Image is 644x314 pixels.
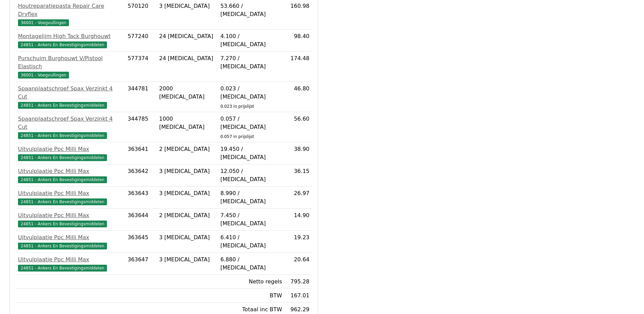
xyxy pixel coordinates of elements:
a: Uitvulplaatje Ppc Milli Max24851 - Ankers En Bevestigingsmiddelen [18,256,122,272]
div: 19.450 / [MEDICAL_DATA] [220,145,282,161]
div: Uitvulplaatje Ppc Milli Max [18,167,122,175]
div: 6.880 / [MEDICAL_DATA] [220,256,282,272]
td: 38.90 [285,142,312,164]
div: Montagelijm High Tack Burghouwt [18,32,122,40]
td: 363647 [125,253,157,275]
a: Uitvulplaatje Ppc Milli Max24851 - Ankers En Bevestigingsmiddelen [18,167,122,184]
div: Uitvulplaatje Ppc Milli Max [18,145,122,153]
span: 36001 - Voegvullingen [18,72,69,78]
td: 46.80 [285,82,312,112]
a: Spaanplaatschroef Spax Verzinkt 4 Cut24851 - Ankers En Bevestigingsmiddelen [18,85,122,109]
span: 24851 - Ankers En Bevestigingsmiddelen [18,41,107,48]
td: 26.97 [285,187,312,209]
a: Uitvulplaatje Ppc Milli Max24851 - Ankers En Bevestigingsmiddelen [18,189,122,206]
div: 7.450 / [MEDICAL_DATA] [220,211,282,228]
span: 24851 - Ankers En Bevestigingsmiddelen [18,243,107,249]
td: BTW [218,289,285,303]
td: 363641 [125,142,157,164]
div: Uitvulplaatje Ppc Milli Max [18,256,122,264]
div: 2000 [MEDICAL_DATA] [159,85,215,101]
span: 24851 - Ankers En Bevestigingsmiddelen [18,154,107,161]
td: 344781 [125,82,157,112]
a: Uitvulplaatje Ppc Milli Max24851 - Ankers En Bevestigingsmiddelen [18,233,122,250]
td: 174.48 [285,52,312,82]
td: 577240 [125,30,157,52]
span: 24851 - Ankers En Bevestigingsmiddelen [18,132,107,139]
td: 363642 [125,164,157,187]
div: 8.990 / [MEDICAL_DATA] [220,189,282,206]
span: 24851 - Ankers En Bevestigingsmiddelen [18,176,107,183]
div: 4.100 / [MEDICAL_DATA] [220,32,282,49]
a: Spaanplaatschroef Spax Verzinkt 4 Cut24851 - Ankers En Bevestigingsmiddelen [18,115,122,139]
a: Uitvulplaatje Ppc Milli Max24851 - Ankers En Bevestigingsmiddelen [18,211,122,228]
td: Netto regels [218,275,285,289]
td: 20.64 [285,253,312,275]
td: 344785 [125,112,157,142]
div: 3 [MEDICAL_DATA] [159,256,215,264]
a: Purschuim Burghouwt V/Pistool Elastisch36001 - Voegvullingen [18,54,122,79]
div: 0.057 / [MEDICAL_DATA] [220,115,282,131]
div: 3 [MEDICAL_DATA] [159,2,215,10]
div: Uitvulplaatje Ppc Milli Max [18,233,122,242]
td: 795.28 [285,275,312,289]
sub: 0.057 in prijslijst [220,134,254,139]
td: 363643 [125,187,157,209]
div: 24 [MEDICAL_DATA] [159,54,215,63]
div: 0.023 / [MEDICAL_DATA] [220,85,282,101]
td: 363645 [125,231,157,253]
td: 14.90 [285,209,312,231]
td: 36.15 [285,164,312,187]
div: 24 [MEDICAL_DATA] [159,32,215,40]
td: 363644 [125,209,157,231]
div: 1000 [MEDICAL_DATA] [159,115,215,131]
div: 7.270 / [MEDICAL_DATA] [220,54,282,71]
td: 19.23 [285,231,312,253]
div: Spaanplaatschroef Spax Verzinkt 4 Cut [18,85,122,101]
span: 24851 - Ankers En Bevestigingsmiddelen [18,221,107,227]
div: Uitvulplaatje Ppc Milli Max [18,189,122,197]
div: 2 [MEDICAL_DATA] [159,145,215,153]
span: 24851 - Ankers En Bevestigingsmiddelen [18,198,107,205]
div: 6.410 / [MEDICAL_DATA] [220,233,282,250]
td: 577374 [125,52,157,82]
td: 56.60 [285,112,312,142]
span: 36001 - Voegvullingen [18,19,69,26]
td: 98.40 [285,30,312,52]
td: 167.01 [285,289,312,303]
span: 24851 - Ankers En Bevestigingsmiddelen [18,265,107,272]
div: 53.660 / [MEDICAL_DATA] [220,2,282,18]
div: 2 [MEDICAL_DATA] [159,211,215,220]
div: Spaanplaatschroef Spax Verzinkt 4 Cut [18,115,122,131]
div: 3 [MEDICAL_DATA] [159,189,215,197]
span: 24851 - Ankers En Bevestigingsmiddelen [18,102,107,109]
div: 12.050 / [MEDICAL_DATA] [220,167,282,184]
a: Montagelijm High Tack Burghouwt24851 - Ankers En Bevestigingsmiddelen [18,32,122,49]
a: Uitvulplaatje Ppc Milli Max24851 - Ankers En Bevestigingsmiddelen [18,145,122,161]
div: Houtreparatiepasta Repair Care Dryflex [18,2,122,18]
sub: 0.023 in prijslijst [220,104,254,109]
div: 3 [MEDICAL_DATA] [159,167,215,175]
a: Houtreparatiepasta Repair Care Dryflex36001 - Voegvullingen [18,2,122,27]
div: Uitvulplaatje Ppc Milli Max [18,211,122,220]
div: 3 [MEDICAL_DATA] [159,233,215,242]
div: Purschuim Burghouwt V/Pistool Elastisch [18,54,122,71]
